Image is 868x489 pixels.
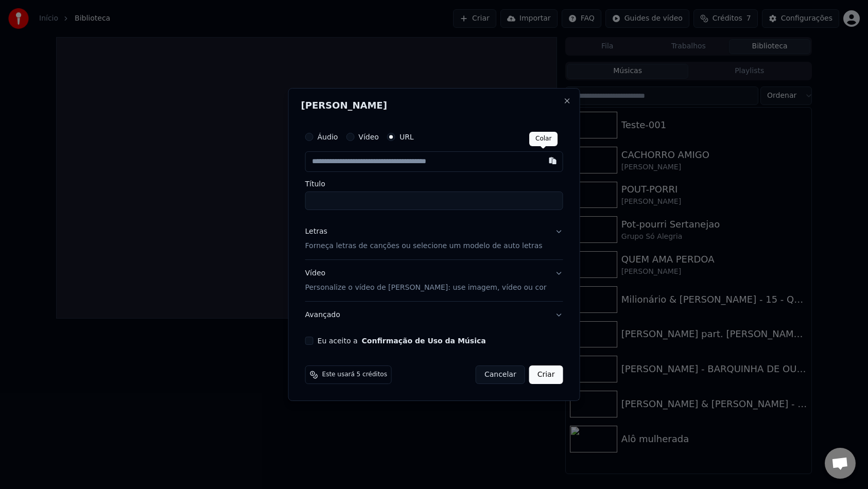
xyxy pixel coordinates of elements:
[301,101,567,110] h2: [PERSON_NAME]
[529,365,563,384] button: Criar
[305,302,563,328] button: Avançado
[400,133,414,141] label: URL
[305,180,563,187] label: Título
[305,260,563,301] button: VídeoPersonalize o vídeo de [PERSON_NAME]: use imagem, vídeo ou cor
[358,133,379,141] label: Vídeo
[305,268,547,293] div: Vídeo
[318,133,338,141] label: Áudio
[529,132,558,146] div: Colar
[305,283,547,293] p: Personalize o vídeo de [PERSON_NAME]: use imagem, vídeo ou cor
[318,337,486,344] label: Eu aceito a
[305,226,327,237] div: Letras
[305,241,543,251] p: Forneça letras de canções ou selecione um modelo de auto letras
[305,218,563,259] button: LetrasForneça letras de canções ou selecione um modelo de auto letras
[322,371,387,379] span: Este usará 5 créditos
[362,337,486,344] button: Eu aceito a
[476,365,525,384] button: Cancelar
